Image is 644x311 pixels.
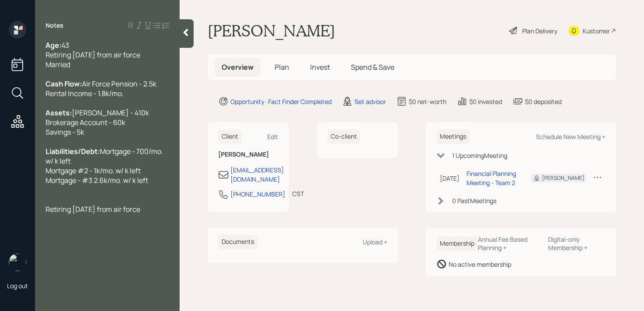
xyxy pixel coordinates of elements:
[9,254,26,271] img: retirable_logo.png
[267,132,278,141] div: Edit
[218,235,258,249] h6: Documents
[292,189,304,198] div: CST
[536,132,605,141] div: Schedule New Meeting +
[363,238,387,246] div: Upload +
[218,151,278,158] h6: [PERSON_NAME]
[46,40,61,50] span: Age:
[478,235,541,252] div: Annual Fee Based Planning +
[583,26,610,36] div: Kustomer
[275,62,289,72] span: Plan
[449,260,511,269] div: No active membership
[46,108,72,118] span: Assets:
[542,174,584,182] div: [PERSON_NAME]
[436,236,478,251] h6: Membership
[452,196,496,205] div: 0 Past Meeting s
[525,97,562,106] div: $0 deposited
[7,282,28,290] div: Log out
[46,79,156,98] span: Air Force Pension - 2.5k Rental Income - 1.8k/mo.
[436,129,470,144] h6: Meetings
[218,129,242,144] h6: Client
[327,129,361,144] h6: Co-client
[469,97,502,106] div: $0 invested
[452,151,507,160] div: 1 Upcoming Meeting
[46,204,140,214] span: Retiring [DATE] from air force
[230,97,332,106] div: Opportunity · Fact Finder Completed
[46,147,100,156] span: Liabilities/Debt:
[467,169,517,187] div: Financial Planning Meeting - Team 2
[46,147,164,185] span: Mortgage - 700/mo. w/ k left Mortgage #2 - 1k/mo. w/ k left Mortgage - #3 2.6k/mo. w/ k left
[548,235,605,252] div: Digital-only Membership +
[46,21,64,30] label: Notes
[46,40,140,69] span: 43 Retiring [DATE] from air force Married
[46,108,149,137] span: [PERSON_NAME] - 410k Brokerage Account - 60k Savings - 5k
[409,97,446,106] div: $0 net-worth
[440,174,460,183] div: [DATE]
[230,189,285,199] div: [PHONE_NUMBER]
[522,26,557,36] div: Plan Delivery
[222,62,254,72] span: Overview
[351,62,394,72] span: Spend & Save
[208,21,335,40] h1: [PERSON_NAME]
[310,62,330,72] span: Invest
[46,79,82,89] span: Cash Flow:
[354,97,386,106] div: Set advisor
[230,165,284,184] div: [EMAIL_ADDRESS][DOMAIN_NAME]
